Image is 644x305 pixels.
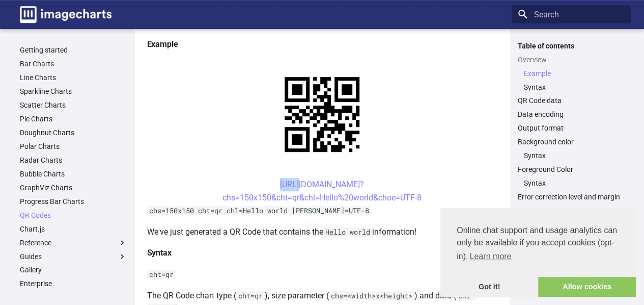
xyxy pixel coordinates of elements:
input: Search [512,5,631,23]
h4: Syntax [147,246,497,260]
a: Scatter Charts [20,100,127,110]
a: Radar Charts [20,156,127,165]
code: chs=150x150 cht=qr chl=Hello world [PERSON_NAME]=UTF-8 [147,206,371,215]
a: allow cookies [538,277,636,297]
a: Error correction level and margin [518,192,625,201]
p: We've just generated a QR Code that contains the information! [147,225,497,239]
a: Example [524,69,625,78]
a: [URL][DOMAIN_NAME]?chs=150x150&cht=qr&chl=Hello%20world&choe=UTF-8 [222,180,422,202]
nav: Table of contents [512,41,631,202]
a: Pie Charts [20,114,127,123]
a: learn more about cookies [468,249,513,264]
label: Reference [20,238,127,247]
span: Online chat support and usage analytics can only be available if you accept cookies (opt-in). [457,224,620,264]
label: Guides [20,252,127,261]
h4: Example [147,38,497,51]
img: chart [267,59,377,170]
a: Doughnut Charts [20,128,127,137]
a: Progress Bar Charts [20,197,127,206]
a: Syntax [524,151,625,160]
a: QR Code data [518,96,625,105]
a: Sparkline Charts [20,87,127,96]
label: Table of contents [512,41,631,50]
a: QR Codes [20,211,127,220]
nav: Foreground Color [518,179,625,188]
a: Output format [518,123,625,133]
a: Image-Charts documentation [16,2,116,27]
a: Gallery [20,265,127,274]
a: Background color [518,137,625,146]
nav: Overview [518,69,625,92]
a: Overview [518,55,625,64]
a: Bubble Charts [20,169,127,179]
code: cht=qr [147,270,176,279]
a: Data encoding [518,110,625,119]
img: logo [20,6,111,23]
code: Hello world [323,227,372,237]
a: Syntax [524,179,625,188]
a: GraphViz Charts [20,183,127,192]
a: Foreground Color [518,165,625,174]
nav: Background color [518,151,625,160]
a: Chart.js [20,224,127,234]
a: Bar Charts [20,59,127,68]
a: Syntax [524,83,625,92]
a: Getting started [20,45,127,55]
a: Enterprise [20,279,127,288]
div: cookieconsent [440,208,636,297]
code: chs=<width>x<height> [329,291,414,300]
a: Line Charts [20,73,127,82]
a: Polar Charts [20,142,127,151]
code: cht=qr [236,291,265,300]
a: dismiss cookie message [440,277,538,297]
